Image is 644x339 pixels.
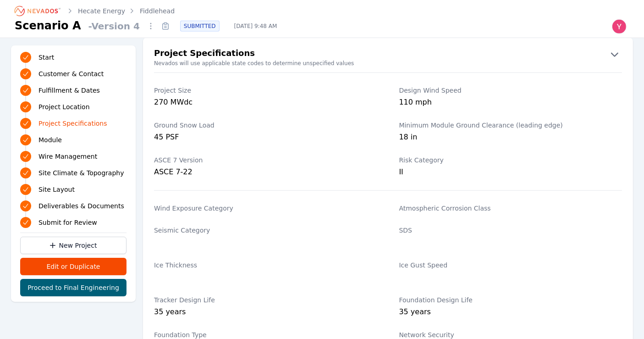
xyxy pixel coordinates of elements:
[143,47,633,61] button: Project Specifications
[180,21,220,32] div: SUBMITTED
[154,121,377,130] label: Ground Snow Load
[399,226,622,235] label: SDS
[39,53,54,62] span: Start
[399,261,622,270] label: Ice Gust Speed
[154,97,377,110] div: 270 MWdc
[227,22,285,30] span: [DATE] 9:48 AM
[39,152,97,161] span: Wire Management
[20,237,127,254] a: New Project
[154,156,377,165] label: ASCE 7 Version
[39,119,107,128] span: Project Specifications
[399,156,622,165] label: Risk Category
[399,121,622,130] label: Minimum Module Ground Clearance (leading edge)
[39,185,75,194] span: Site Layout
[140,6,175,16] a: Fiddlehead
[154,306,377,319] div: 35 years
[20,258,127,275] button: Edit or Duplicate
[154,167,377,178] div: ASCE 7-22
[78,6,125,16] a: Hecate Energy
[612,19,627,34] img: Yoni Bennett
[39,168,124,178] span: Site Climate & Topography
[154,261,377,270] label: Ice Thickness
[39,102,90,111] span: Project Location
[20,279,127,296] button: Proceed to Final Engineering
[154,86,377,95] label: Project Size
[399,306,622,319] div: 35 years
[85,20,143,33] span: - Version 4
[399,204,622,213] label: Atmospheric Corrosion Class
[39,86,100,95] span: Fulfillment & Dates
[399,167,622,178] div: II
[39,218,97,227] span: Submit for Review
[15,18,81,33] h1: Scenario A
[154,204,377,213] label: Wind Exposure Category
[154,47,255,61] h2: Project Specifications
[15,4,175,18] nav: Breadcrumb
[39,69,104,78] span: Customer & Contact
[399,132,622,144] div: 18 in
[154,226,377,235] label: Seismic Category
[39,201,124,211] span: Deliverables & Documents
[154,132,377,144] div: 45 PSF
[143,60,633,67] small: Nevados will use applicable state codes to determine unspecified values
[399,97,622,110] div: 110 mph
[39,135,62,144] span: Module
[399,295,622,305] label: Foundation Design Life
[20,51,127,229] nav: Progress
[154,295,377,305] label: Tracker Design Life
[399,86,622,95] label: Design Wind Speed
